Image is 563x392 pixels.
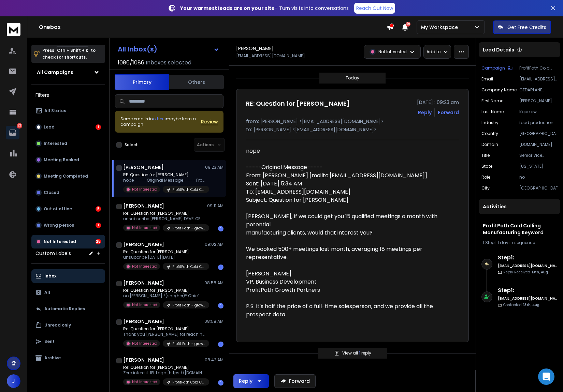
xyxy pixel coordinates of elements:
[31,269,105,283] button: Inbox
[481,142,498,147] p: domain
[498,296,558,301] h6: [EMAIL_ADDRESS][DOMAIN_NAME]
[44,157,79,163] p: Meeting Booked
[246,147,451,332] div: nope -----Original Message----- From: [PERSON_NAME] [mailto:[EMAIL_ADDRESS][DOMAIN_NAME]] Sent: [...
[44,239,76,244] p: Not Interested
[519,65,558,71] p: ProfitPath Cold Calling Manufacturing Keyword
[132,225,157,230] p: Not Interested
[519,98,558,104] p: [PERSON_NAME]
[120,116,201,127] div: Some emails in maybe from a campaign
[481,98,503,104] p: First Name
[31,137,105,150] button: Interested
[532,270,548,275] span: 13th, Aug
[218,226,223,231] div: 1
[31,302,105,316] button: Automatic Replies
[519,76,558,82] p: [EMAIL_ADDRESS][DOMAIN_NAME]
[233,374,269,388] button: Reply
[519,185,558,191] p: [GEOGRAPHIC_DATA]
[118,46,157,52] h1: All Inbox(s)
[218,342,223,347] div: 1
[421,24,461,31] p: My Workspace
[346,75,359,81] p: Today
[132,264,157,269] p: Not Interested
[31,153,105,167] button: Meeting Booked
[31,218,105,232] button: Wrong person1
[378,49,407,55] p: Not Interested
[503,270,548,275] p: Reply Received
[96,239,101,244] div: 25
[39,23,387,31] h1: Onebox
[274,374,316,388] button: Forward
[115,74,169,90] button: Primary
[31,65,105,79] button: All Campaigns
[356,5,393,12] p: Reach Out Now
[406,22,410,27] span: 50
[132,187,157,192] p: Not Interested
[31,335,105,348] button: Sent
[44,273,56,279] p: Inbox
[204,319,223,324] p: 08:58 AM
[44,290,50,295] p: All
[236,45,274,52] h1: [PERSON_NAME]
[44,174,88,179] p: Meeting Completed
[519,175,558,180] p: no
[146,59,191,67] h3: Inboxes selected
[204,280,223,286] p: 08:58 AM
[31,286,105,299] button: All
[354,3,395,14] a: Reach Out Now
[44,322,71,328] p: Unread only
[481,65,505,71] p: Campaign
[493,20,551,34] button: Get Free Credits
[123,370,205,376] p: Zero interest IPL Logo [https://[DOMAIN_NAME]/wp-content/uploads/2025/01/ipllogo.png]https://[DOM...
[132,341,157,346] p: Not Interested
[497,240,535,245] span: 1 day in sequence
[172,341,205,346] p: Profit Path - growth execs with ICP
[180,5,349,12] p: – Turn visits into conversations
[205,357,223,363] p: 08:42 AM
[123,172,205,178] p: RE: Question for [PERSON_NAME]
[96,124,101,130] div: 1
[35,250,71,257] h3: Custom Labels
[519,142,558,147] p: [DOMAIN_NAME]
[7,23,20,36] img: logo
[123,365,205,370] p: Re: Question for [PERSON_NAME]
[6,126,19,139] a: 32
[481,185,490,191] p: City
[246,126,459,133] p: to: [PERSON_NAME] <[EMAIL_ADDRESS][DOMAIN_NAME]>
[37,69,73,76] h1: All Campaigns
[31,120,105,134] button: Lead1
[519,87,558,93] p: CEDARLANE NATURAL FOODS INC
[483,222,556,236] h1: ProfitPath Cold Calling Manufacturing Keyword
[481,109,504,115] p: Last Name
[481,76,493,82] p: Email
[438,109,459,116] div: Forward
[123,332,205,337] p: Thank you [PERSON_NAME] for reaching
[523,302,539,307] span: 13th, Aug
[44,124,55,130] p: Lead
[44,223,74,228] p: Wrong person
[481,120,499,125] p: industry
[218,303,223,308] div: 1
[123,293,205,299] p: no [PERSON_NAME] *(she/her)* Chief
[246,99,350,108] h1: RE: Question for [PERSON_NAME]
[125,142,138,148] label: Select
[172,380,205,385] p: ProfitPath Cold Calling Manufacturing Keyword
[503,302,539,307] p: Contacted
[44,108,66,114] p: All Status
[483,46,514,53] p: Lead Details
[44,206,72,212] p: Out of office
[519,131,558,136] p: [GEOGRAPHIC_DATA]
[123,280,164,286] h1: [PERSON_NAME]
[207,203,223,209] p: 09:11 AM
[417,99,459,106] p: [DATE] : 09:23 am
[481,65,513,71] button: Campaign
[123,318,164,325] h1: [PERSON_NAME]
[481,153,490,158] p: title
[31,104,105,118] button: All Status
[96,223,101,228] div: 1
[42,47,96,61] p: Press to check for shortcuts.
[31,202,105,216] button: Out of office5
[538,368,554,385] div: Open Intercom Messenger
[7,374,20,388] button: J
[201,118,218,125] span: Review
